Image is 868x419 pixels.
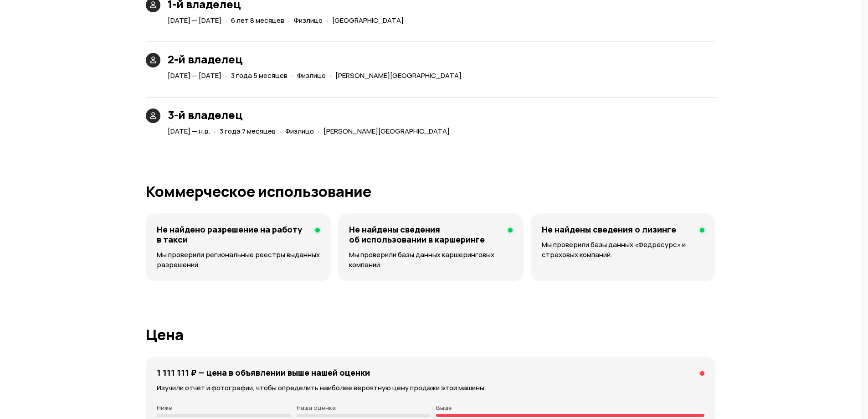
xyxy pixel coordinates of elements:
h4: 1 111 111 ₽ — цена в объявлении выше нашей оценки [157,367,370,378]
h4: Не найдено разрешение на работу в такси [157,224,308,244]
span: · [279,124,282,139]
span: [PERSON_NAME][GEOGRAPHIC_DATA] [335,71,462,80]
span: 6 лет 8 месяцев [231,16,284,25]
p: Наша оценка [297,404,431,411]
h3: 3-й владелец [168,109,453,121]
span: · [225,68,227,83]
p: Мы проверили базы данных «Федресурс» и страховых компаний. [542,240,704,260]
span: · [214,124,216,139]
p: Мы проверили региональные реестры выданных разрешений. [157,250,320,270]
span: · [326,13,329,28]
span: Физлицо [285,126,314,136]
h1: Коммерческое использование [146,183,715,200]
p: Мы проверили базы данных каршеринговых компаний. [349,250,512,270]
span: [GEOGRAPHIC_DATA] [332,16,404,25]
span: 3 года 7 месяцев [220,126,276,136]
span: [DATE] — н.в. [168,126,210,136]
p: Ниже [157,404,291,411]
span: Физлицо [297,71,326,80]
span: [DATE] — [DATE] [168,16,221,25]
span: · [291,68,293,83]
span: 3 года 5 месяцев [231,71,288,80]
p: Выше [436,404,704,411]
h3: 2-й владелец [168,53,465,66]
span: · [225,13,227,28]
span: Физлицо [294,16,323,25]
h1: Цена [146,326,715,343]
p: Изучили отчёт и фотографии, чтобы определить наиболее вероятную цену продажи этой машины. [157,383,704,393]
span: · [329,68,332,83]
span: · [318,124,320,139]
span: · [288,13,290,28]
h4: Не найдены сведения о лизинге [542,224,676,234]
h4: Не найдены сведения об использовании в каршеринге [349,224,500,244]
span: [PERSON_NAME][GEOGRAPHIC_DATA] [324,126,450,136]
span: [DATE] — [DATE] [168,71,221,80]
